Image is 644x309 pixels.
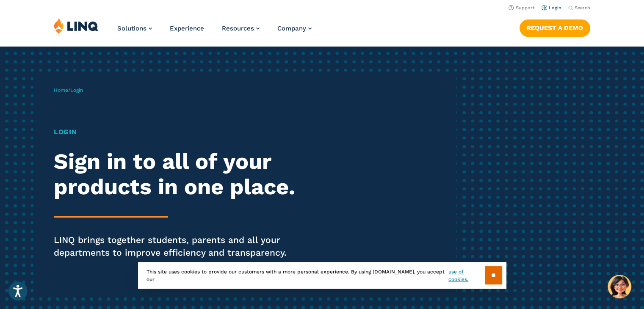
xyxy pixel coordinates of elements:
h1: Login [54,127,302,137]
span: Solutions [117,25,146,32]
a: Home [54,87,68,93]
div: This site uses cookies to provide our customers with a more personal experience. By using [DOMAIN... [138,262,506,289]
span: Resources [222,25,254,32]
button: Open Search Bar [568,5,590,11]
button: Hello, have a question? Let’s chat. [608,275,631,298]
p: LINQ brings together students, parents and all your departments to improve efficiency and transpa... [54,234,302,259]
a: Resources [222,25,260,32]
a: Company [277,25,312,32]
nav: Primary Navigation [117,18,312,46]
a: Request a Demo [520,19,590,36]
a: Support [509,5,535,11]
a: Experience [170,25,204,32]
a: use of cookies. [448,268,484,283]
h2: Sign in to all of your products in one place. [54,149,302,200]
span: Login [70,87,83,93]
span: Company [277,25,306,32]
a: Solutions [117,25,152,32]
span: / [54,87,83,93]
span: Search [575,5,590,11]
nav: Button Navigation [520,18,590,36]
a: Login [542,5,561,11]
img: LINQ | K‑12 Software [54,18,99,34]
